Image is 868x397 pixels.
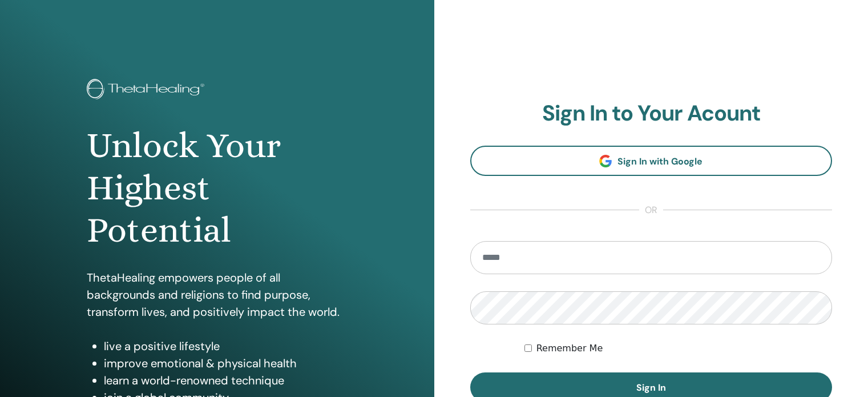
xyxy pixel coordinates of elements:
[636,382,666,394] span: Sign In
[617,155,703,167] span: Sign In with Google
[104,355,348,372] li: improve emotional & physical health
[639,203,663,217] span: or
[470,101,833,127] h2: Sign In to Your Acount
[104,338,348,355] li: live a positive lifestyle
[104,372,348,389] li: learn a world-renowned technique
[87,269,348,320] p: ThetaHealing empowers people of all backgrounds and religions to find purpose, transform lives, a...
[470,146,833,176] a: Sign In with Google
[524,342,832,355] div: Keep me authenticated indefinitely or until I manually logout
[536,342,603,355] label: Remember Me
[87,125,348,252] h1: Unlock Your Highest Potential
